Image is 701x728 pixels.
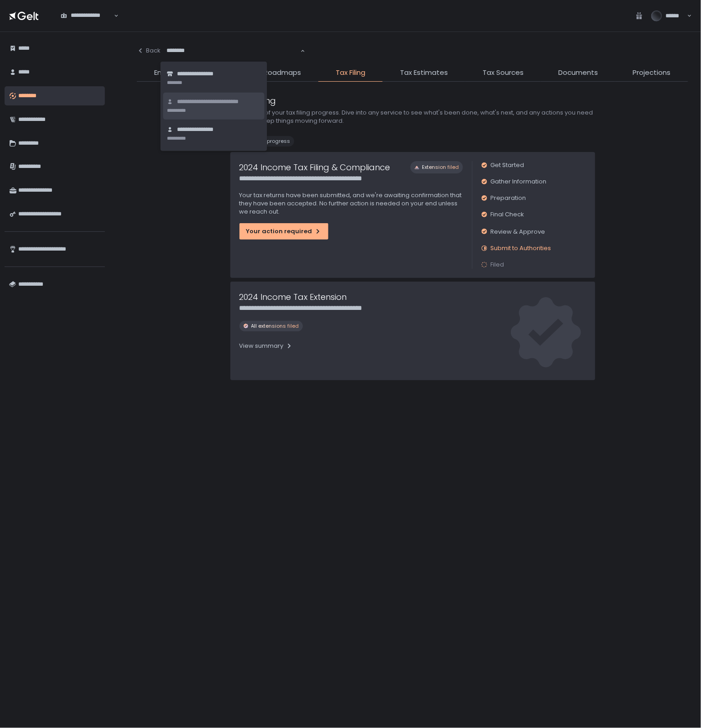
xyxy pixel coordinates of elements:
span: Gather Information [491,178,547,186]
span: Documents [558,68,598,78]
input: Search for option [166,46,300,55]
span: Tax Sources [483,68,524,78]
span: Preparation [491,194,526,202]
div: Your action required [246,227,322,236]
button: View summary [239,339,293,353]
span: Entity [154,68,173,78]
div: Back [137,47,161,55]
div: Search for option [161,41,305,60]
span: Submit to Authorities [491,244,551,252]
span: Review & Approve [491,227,545,236]
span: Tax Filing [336,68,365,78]
span: All extensions filed [251,323,299,330]
button: Back [137,41,161,60]
h2: Stay on top of your tax filing progress. Dive into any service to see what's been done, what's ne... [230,109,595,125]
span: Extension filed [422,164,459,171]
span: Projections [633,68,670,78]
div: View summary [239,342,293,350]
input: Search for option [61,20,113,29]
p: Your tax returns have been submitted, and we're awaiting confirmation that they have been accepte... [239,191,463,216]
button: Your action required [239,223,328,240]
span: Roadmaps [264,68,301,78]
span: Filed [491,261,504,269]
div: Search for option [55,6,119,26]
span: In-progress [260,138,291,145]
h1: 2024 Income Tax Extension [239,291,347,303]
span: Get Started [491,161,524,169]
h1: 2024 Income Tax Filing & Compliance [239,161,390,173]
span: Tax Estimates [400,68,448,78]
span: Final Check [491,210,524,219]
